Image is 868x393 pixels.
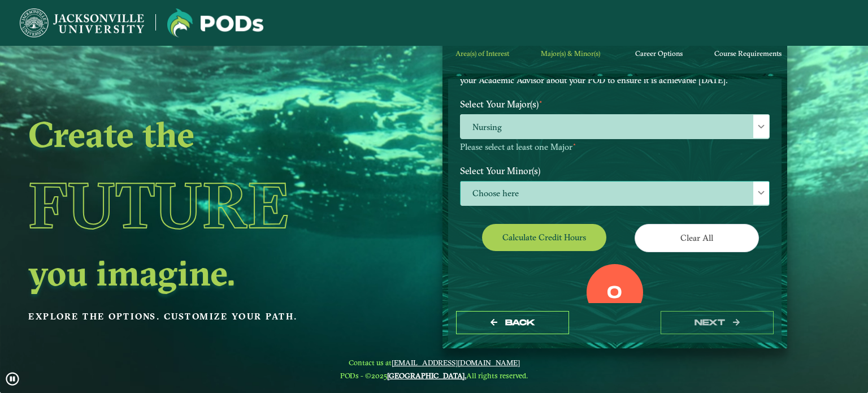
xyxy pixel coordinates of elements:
span: Area(s) of Interest [455,49,509,58]
a: [EMAIL_ADDRESS][DOMAIN_NAME] [392,358,520,367]
h1: Future [28,154,362,257]
span: Career Options [635,49,683,58]
sup: ⋆ [539,97,543,106]
button: Calculate credit hours [482,224,606,251]
p: Explore the options. Customize your path. [28,308,362,325]
label: Select Your Minor(s) [452,160,778,181]
h2: you imagine. [28,257,362,288]
button: Clear All [635,224,759,252]
span: Back [505,318,535,327]
label: Select Your Major(s) [452,94,778,115]
button: next [661,311,774,334]
label: 0 [607,283,622,304]
h2: Create the [28,118,362,150]
img: Jacksonville University logo [167,8,263,37]
img: Jacksonville University logo [20,8,144,37]
span: Contact us at [340,358,528,367]
span: PODs - ©2025 All rights reserved. [340,371,528,380]
span: Major(s) & Minor(s) [541,49,600,58]
p: Please select at least one Major [460,142,770,153]
span: Choose here [461,182,769,206]
span: Nursing [461,115,769,139]
a: [GEOGRAPHIC_DATA]. [387,371,466,380]
button: Back [456,311,569,334]
sup: ⋆ [572,140,576,148]
span: Course Requirements [714,49,782,58]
